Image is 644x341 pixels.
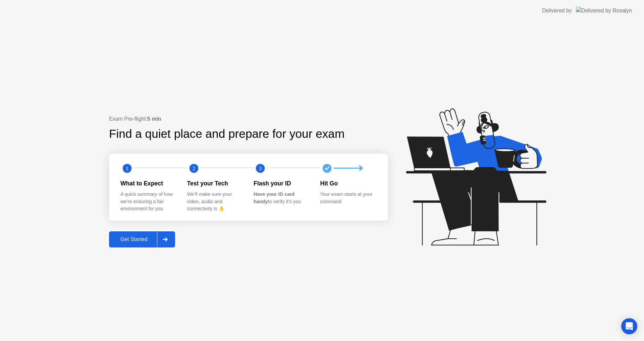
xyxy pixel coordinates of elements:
div: Find a quiet place and prepare for your exam [109,125,345,143]
button: Get Started [109,231,175,247]
text: 1 [126,165,128,171]
div: Delivered by [542,7,572,15]
div: Exam Pre-flight: [109,115,388,123]
div: Hit Go [320,179,376,188]
div: Open Intercom Messenger [621,318,637,334]
div: to verify it’s you [254,191,310,205]
text: 2 [192,165,195,171]
div: A quick summary of how we’re ensuring a fair environment for you [120,191,176,213]
text: 3 [259,165,262,171]
div: What to Expect [120,179,176,188]
div: Test your Tech [187,179,243,188]
div: Get Started [111,236,157,242]
b: Have your ID card handy [254,191,294,204]
img: Delivered by Rosalyn [576,7,632,14]
b: 5 min [147,116,161,122]
div: Your exam starts at your command [320,191,376,205]
div: Flash your ID [254,179,310,188]
div: We’ll make sure your video, audio and connectivity is 👌 [187,191,243,213]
